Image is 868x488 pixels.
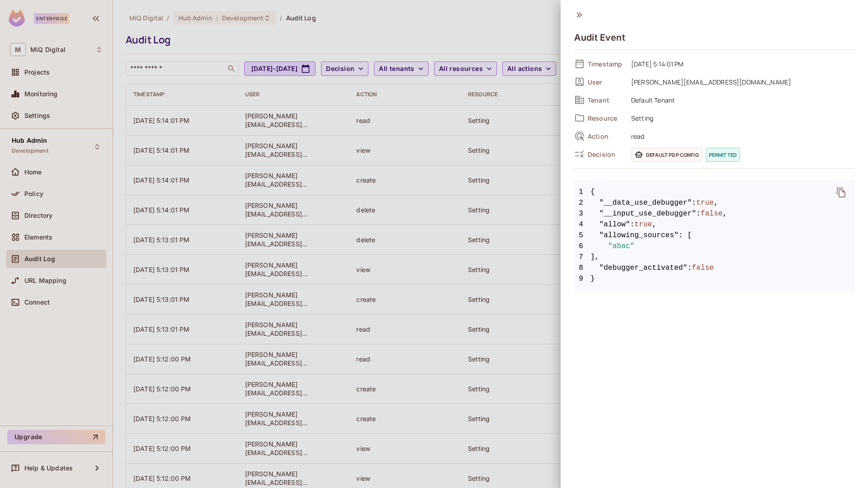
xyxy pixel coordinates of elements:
span: read [627,131,854,141]
span: ], [574,252,854,263]
span: "debugger_activated" [599,263,688,273]
span: } [574,273,854,284]
span: 1 [574,187,590,197]
span: Default PDP config [631,148,702,162]
span: User [588,78,624,86]
span: Action [588,132,624,141]
span: [DATE] 5:14:01 PM [627,58,854,69]
span: [PERSON_NAME][EMAIL_ADDRESS][DOMAIN_NAME] [627,76,854,87]
span: "allow" [599,219,630,230]
span: 7 [574,252,590,263]
span: : [630,219,635,230]
span: : [696,208,701,219]
span: 8 [574,263,590,273]
span: , [652,219,657,230]
span: Tenant [588,96,624,104]
span: : [692,197,696,208]
span: true [696,197,714,208]
span: 2 [574,197,590,208]
span: 6 [574,241,590,252]
span: true [635,219,652,230]
span: : [ [679,230,692,241]
span: 9 [574,273,590,284]
span: 5 [574,230,590,241]
span: 4 [574,219,590,230]
span: Resource [588,114,624,122]
h4: Audit Event [574,32,625,43]
span: Default Tenant [627,94,854,105]
span: Timestamp [588,60,624,68]
button: delete [830,182,852,203]
span: permitted [706,148,740,162]
span: Setting [627,113,854,123]
span: "allowing_sources" [599,230,679,241]
span: false [692,263,714,273]
span: "__input_use_debugger" [599,208,697,219]
span: : [688,263,692,273]
span: Decision [588,150,624,159]
span: { [590,187,595,197]
span: , [723,208,727,219]
span: "abac" [608,241,635,252]
span: false [701,208,723,219]
span: "__data_use_debugger" [599,197,692,208]
span: , [714,197,718,208]
span: 3 [574,208,590,219]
